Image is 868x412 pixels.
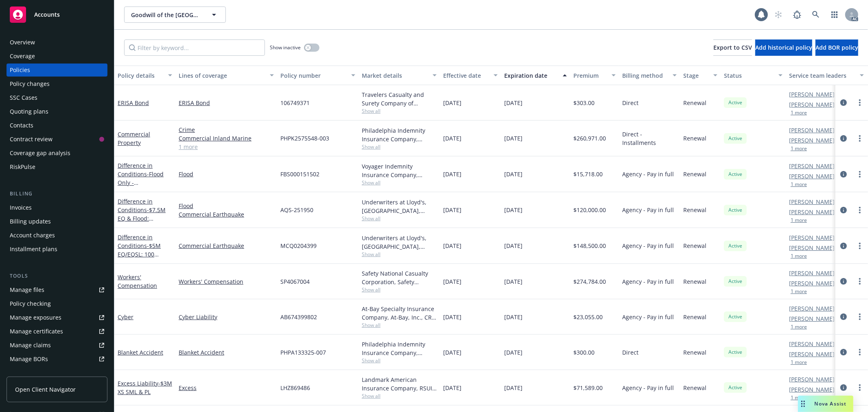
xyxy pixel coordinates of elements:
[791,289,807,294] button: 1 more
[10,229,55,242] div: Account charges
[10,325,63,338] div: Manage certificates
[683,241,706,250] span: Renewal
[179,170,274,178] a: Flood
[683,170,706,178] span: Renewal
[815,400,847,407] span: Nova Assist
[118,197,169,239] a: Difference in Conditions
[855,169,865,179] a: more
[280,241,317,250] span: MCQ0204399
[7,105,107,118] a: Quoting plans
[791,218,807,223] button: 1 more
[10,50,35,63] div: Coverage
[755,44,812,51] span: Add historical policy
[504,134,523,142] span: [DATE]
[683,134,706,142] span: Renewal
[619,66,680,85] button: Billing method
[727,348,743,356] span: Active
[791,146,807,151] button: 1 more
[573,170,603,178] span: $15,718.00
[280,170,319,178] span: FBS000151502
[727,99,743,106] span: Active
[7,133,107,146] a: Contract review
[786,66,867,85] button: Service team leaders
[179,313,274,321] a: Cyber Liability
[721,66,786,85] button: Status
[789,375,835,384] a: [PERSON_NAME]
[7,229,107,242] a: Account charges
[839,276,848,286] a: circleInformation
[124,39,265,56] input: Filter by keyword...
[280,99,310,107] span: 106749371
[839,98,848,107] a: circleInformation
[573,71,607,80] div: Premium
[789,385,835,394] a: [PERSON_NAME]
[34,11,60,18] span: Accounts
[362,107,437,114] span: Show all
[280,384,310,392] span: LHZ869486
[10,353,48,366] div: Manage BORs
[789,7,805,23] a: Report a Bug
[816,39,858,56] button: Add BOR policy
[179,241,274,250] a: Commercial Earthquake
[573,241,606,250] span: $148,500.00
[504,313,523,321] span: [DATE]
[683,277,706,286] span: Renewal
[683,71,708,80] div: Stage
[7,201,107,214] a: Invoices
[10,201,32,214] div: Invoices
[7,283,107,296] a: Manage files
[789,208,835,216] a: [PERSON_NAME]
[755,39,812,56] button: Add historical policy
[504,71,558,80] div: Expiration date
[789,136,835,145] a: [PERSON_NAME]
[10,36,35,49] div: Overview
[839,383,848,392] a: circleInformation
[179,348,274,357] a: Blanket Accident
[362,251,437,258] span: Show all
[443,170,461,178] span: [DATE]
[362,234,437,251] div: Underwriters at Lloyd's, [GEOGRAPHIC_DATA], [PERSON_NAME] of [GEOGRAPHIC_DATA], [GEOGRAPHIC_DATA]
[622,130,677,147] span: Direct - Installments
[7,311,107,324] a: Manage exposures
[179,210,274,219] a: Commercial Earthquake
[179,71,265,80] div: Lines of coverage
[504,277,523,286] span: [DATE]
[7,353,107,366] a: Manage BORs
[791,110,807,115] button: 1 more
[362,143,437,150] span: Show all
[839,169,848,179] a: circleInformation
[789,172,835,180] a: [PERSON_NAME]
[7,190,107,198] div: Billing
[118,348,163,356] a: Blanket Accident
[791,254,807,259] button: 1 more
[791,360,807,365] button: 1 more
[622,99,638,107] span: Direct
[791,395,807,400] button: 1 more
[10,64,30,77] div: Policies
[789,314,835,323] a: [PERSON_NAME]
[10,366,72,379] div: Summary of insurance
[789,71,855,80] div: Service team leaders
[443,99,461,107] span: [DATE]
[443,71,489,80] div: Effective date
[10,160,35,173] div: RiskPulse
[839,205,848,215] a: circleInformation
[789,90,835,99] a: [PERSON_NAME]
[7,366,107,379] a: Summary of insurance
[175,66,277,85] button: Lines of coverage
[362,286,437,293] span: Show all
[855,276,865,286] a: more
[839,312,848,322] a: circleInformation
[280,313,317,321] span: AB674399802
[798,396,808,412] div: Drag to move
[7,215,107,228] a: Billing updates
[179,202,274,210] a: Flood
[573,348,595,357] span: $300.00
[362,375,437,392] div: Landmark American Insurance Company, RSUI Group, Amwins
[798,396,853,412] button: Nova Assist
[362,90,437,107] div: Travelers Casualty and Surety Company of America, Travelers Insurance
[10,105,48,118] div: Quoting plans
[118,99,149,107] a: ERISA Bond
[826,7,843,23] a: Switch app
